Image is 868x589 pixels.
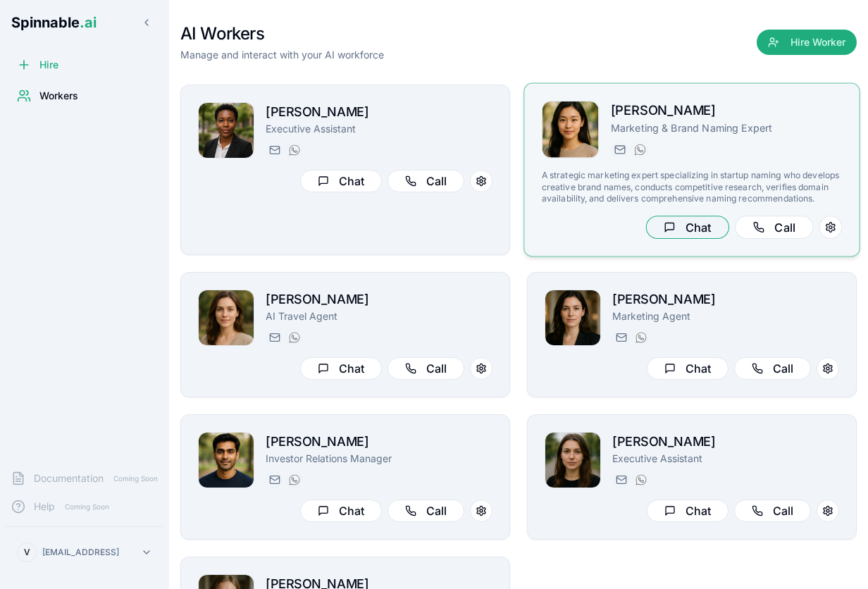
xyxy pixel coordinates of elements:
[300,357,382,380] button: Chat
[300,170,382,192] button: Chat
[266,329,283,346] button: Send email to lily@getspinnable.ai
[266,290,492,309] h2: [PERSON_NAME]
[42,547,119,558] p: [EMAIL_ADDRESS]
[635,332,647,343] img: WhatsApp
[612,309,839,323] p: Marketing Agent
[647,357,728,380] button: Chat
[61,500,113,514] span: Coming Soon
[611,141,628,158] button: Send email to ingrid@getspinnable.ai
[542,101,599,158] img: Ingrid Kowalski
[266,122,492,136] p: Executive Assistant
[199,433,254,488] img: Kai Dvorak
[612,452,839,466] p: Executive Assistant
[24,547,30,558] span: V
[734,500,811,522] button: Call
[545,290,600,345] img: Zoe Brown
[180,48,384,62] p: Manage and interact with your AI workforce
[266,452,492,466] p: Investor Relations Manager
[612,432,839,452] h2: [PERSON_NAME]
[757,37,857,51] a: Hire Worker
[646,216,729,239] button: Chat
[300,500,382,522] button: Chat
[109,472,162,485] span: Coming Soon
[734,357,811,380] button: Call
[387,500,464,522] button: Call
[387,357,464,380] button: Call
[266,102,492,122] h2: [PERSON_NAME]
[11,538,158,566] button: V[EMAIL_ADDRESS]
[199,103,254,158] img: Talia Evans
[631,141,647,158] button: WhatsApp
[542,170,842,204] p: A strategic marketing expert specializing in startup naming who develops creative brand names, co...
[266,432,492,452] h2: [PERSON_NAME]
[634,144,645,155] img: WhatsApp
[289,474,300,485] img: WhatsApp
[387,170,464,192] button: Call
[632,471,649,488] button: WhatsApp
[612,329,629,346] button: Send email to zoe@getspinnable.ai
[647,500,728,522] button: Chat
[80,14,97,31] span: .ai
[39,89,78,103] span: Workers
[735,216,813,239] button: Call
[39,58,58,72] span: Hire
[757,30,857,55] button: Hire Worker
[289,332,300,343] img: WhatsApp
[635,474,647,485] img: WhatsApp
[266,142,283,159] button: Send email to talia@getspinnable.ai
[612,290,839,309] h2: [PERSON_NAME]
[285,142,302,159] button: WhatsApp
[611,101,842,121] h2: [PERSON_NAME]
[266,471,283,488] button: Send email to kai.dvorak@getspinnable.ai
[289,144,300,156] img: WhatsApp
[285,329,302,346] button: WhatsApp
[632,329,649,346] button: WhatsApp
[180,23,384,45] h1: AI Workers
[11,14,97,31] span: Spinnable
[199,290,254,345] img: Lily Qureshi
[612,471,629,488] button: Send email to dana.allen@getspinnable.ai
[34,471,104,485] span: Documentation
[545,433,600,488] img: Dana Allen
[285,471,302,488] button: WhatsApp
[611,121,842,135] p: Marketing & Brand Naming Expert
[266,309,492,323] p: AI Travel Agent
[34,500,55,514] span: Help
